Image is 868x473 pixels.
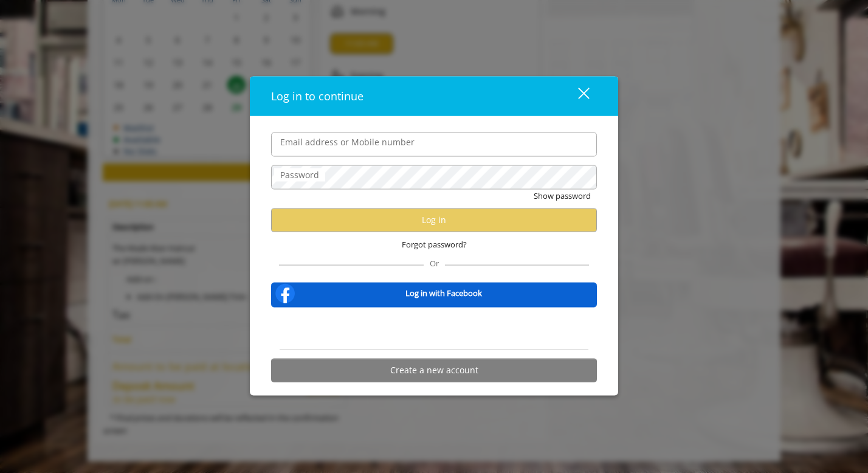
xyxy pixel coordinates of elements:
span: Forgot password? [402,238,467,250]
iframe: Sign in with Google Button [355,315,514,342]
span: Log in to continue [271,88,363,103]
img: facebook-logo [273,281,297,305]
button: close dialog [556,83,597,108]
button: Show password [534,189,591,202]
button: Log in [271,208,597,232]
label: Email address or Mobile number [274,135,421,148]
input: Email address or Mobile number [271,132,597,156]
span: Or [424,257,445,268]
b: Log in with Facebook [405,287,482,300]
label: Password [274,168,325,181]
div: close dialog [564,87,588,105]
button: Create a new account [271,358,597,382]
input: Password [271,165,597,189]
